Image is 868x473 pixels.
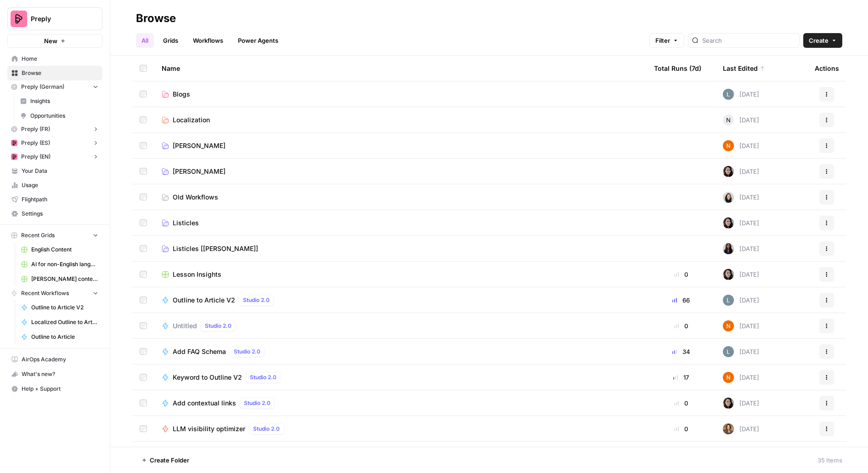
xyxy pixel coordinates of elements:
div: [DATE] [723,89,759,100]
img: c37vr20y5fudypip844bb0rvyfb7 [723,372,734,383]
span: Add contextual links [173,399,236,408]
span: Browse [22,69,98,77]
span: Listicles [[PERSON_NAME]] [173,244,258,253]
div: 66 [654,296,708,305]
span: Recent Workflows [21,289,69,297]
img: mhz6d65ffplwgtj76gcfkrq5icux [11,154,17,160]
span: Old Workflows [173,193,218,202]
div: [DATE] [723,320,759,331]
span: [PERSON_NAME] [173,167,225,176]
span: Studio 2.0 [253,425,280,433]
a: Outline to Article V2 [17,300,102,315]
span: Preply (EN) [21,153,51,161]
span: Untitled [173,321,197,331]
img: 0od0somutai3rosqwdkhgswflu93 [723,269,734,280]
a: Lesson Insights [162,270,639,279]
button: Create [803,33,842,48]
span: Studio 2.0 [234,348,260,356]
div: [DATE] [723,372,759,383]
div: [DATE] [723,398,759,409]
img: ezwwa2352ulo23wb7k9xg7b02c5f [723,423,734,434]
a: Listicles [162,218,639,228]
span: Preply (ES) [21,139,50,147]
a: All [136,33,154,48]
a: [PERSON_NAME] [162,167,639,176]
div: [DATE] [723,140,759,151]
button: Preply (ES) [7,136,102,150]
span: Outline to Article [31,333,98,341]
span: [PERSON_NAME] [173,141,225,150]
button: Preply (German) [7,80,102,94]
img: 0od0somutai3rosqwdkhgswflu93 [723,166,734,177]
a: Listicles [[PERSON_NAME]] [162,244,639,253]
span: Keyword to Outline V2 [173,373,242,382]
span: Studio 2.0 [205,322,231,330]
div: Total Runs (7d) [654,56,701,81]
a: Opportunities [16,108,102,123]
div: Browse [136,11,176,26]
div: [DATE] [723,346,759,357]
a: Browse [7,66,102,80]
a: English Content [17,242,102,257]
span: Lesson Insights [173,270,221,279]
span: Flightpath [22,195,98,204]
a: Localization [162,115,639,125]
button: Recent Grids [7,228,102,242]
span: Usage [22,181,98,189]
button: Filter [649,33,684,48]
div: 0 [654,399,708,408]
span: Outline to Article V2 [31,303,98,312]
span: Create [809,36,829,45]
span: Studio 2.0 [244,399,271,407]
span: Localization [173,115,210,125]
div: What's new? [8,367,102,381]
a: Outline to Article V2Studio 2.0 [162,295,639,306]
div: Name [162,56,639,81]
img: t5ef5oef8zpw1w4g2xghobes91mw [723,192,734,203]
input: Search [702,36,795,45]
button: Preply (FR) [7,122,102,136]
a: Grids [158,33,184,48]
span: Add FAQ Schema [173,347,226,356]
button: Workspace: Preply [7,7,102,30]
a: Power Agents [232,33,284,48]
button: Preply (EN) [7,150,102,164]
span: Create Folder [150,456,189,465]
span: New [44,36,57,46]
div: [DATE] [723,192,759,203]
div: 0 [654,270,708,279]
div: [DATE] [723,423,759,434]
div: Last Edited [723,56,765,81]
div: [DATE] [723,295,759,306]
button: What's new? [7,367,102,382]
a: Home [7,51,102,66]
span: Preply (German) [21,83,64,91]
a: Blogs [162,90,639,99]
a: Localized Outline to Article [17,315,102,330]
a: UntitledStudio 2.0 [162,320,639,331]
div: [DATE] [723,166,759,177]
span: Filter [655,36,670,45]
button: Create Folder [136,453,195,467]
span: Insights [30,97,98,105]
span: Blogs [173,90,190,99]
a: Settings [7,206,102,221]
span: Preply (FR) [21,125,50,133]
span: [PERSON_NAME] content interlinking test [31,275,98,283]
span: Opportunities [30,112,98,120]
a: Add FAQ SchemaStudio 2.0 [162,346,639,357]
a: AI for non-English languages [17,257,102,272]
img: c37vr20y5fudypip844bb0rvyfb7 [723,320,734,331]
span: Outline to Article V2 [173,296,235,305]
a: Keyword to Outline V2Studio 2.0 [162,372,639,383]
span: LLM visibility optimizer [173,424,245,433]
a: [PERSON_NAME] content interlinking test [17,272,102,286]
button: Recent Workflows [7,286,102,300]
span: AI for non-English languages [31,260,98,268]
span: Listicles [173,218,199,228]
div: [DATE] [723,269,759,280]
a: Outline to Article [17,330,102,344]
a: LLM visibility optimizerStudio 2.0 [162,423,639,434]
a: AirOps Academy [7,352,102,367]
div: 35 Items [817,456,842,465]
